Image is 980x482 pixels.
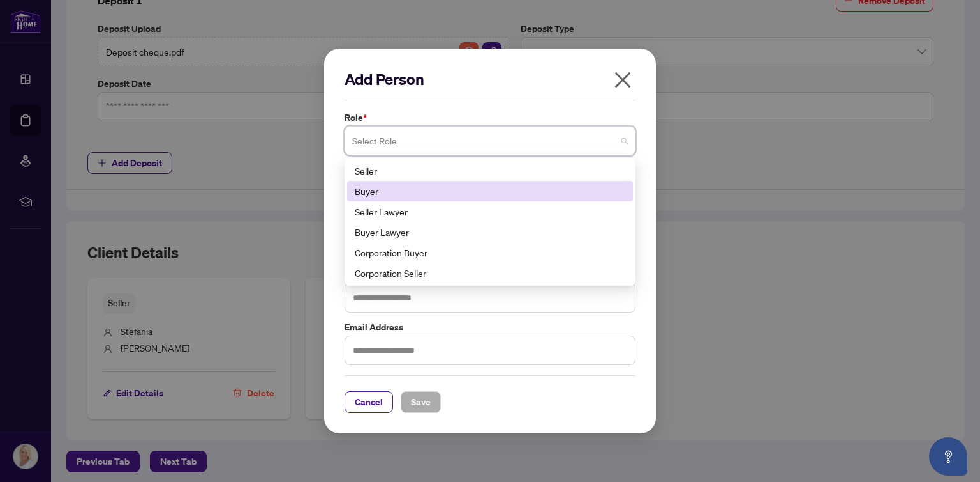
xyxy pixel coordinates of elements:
[345,320,635,334] label: Email Address
[355,184,625,198] div: Buyer
[355,205,625,219] div: Seller Lawyer
[355,245,625,260] div: Corporation Buyer
[355,164,625,178] div: Seller
[347,242,633,263] div: Corporation Buyer
[345,391,393,413] button: Cancel
[347,181,633,201] div: Buyer
[355,392,383,412] span: Cancel
[929,437,967,476] button: Open asap
[401,391,441,413] button: Save
[355,225,625,239] div: Buyer Lawyer
[355,266,625,280] div: Corporation Seller
[347,222,633,242] div: Buyer Lawyer
[347,160,633,181] div: Seller
[347,201,633,222] div: Seller Lawyer
[612,70,633,90] span: close
[347,263,633,283] div: Corporation Seller
[345,69,635,89] h2: Add Person
[345,111,635,125] label: Role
